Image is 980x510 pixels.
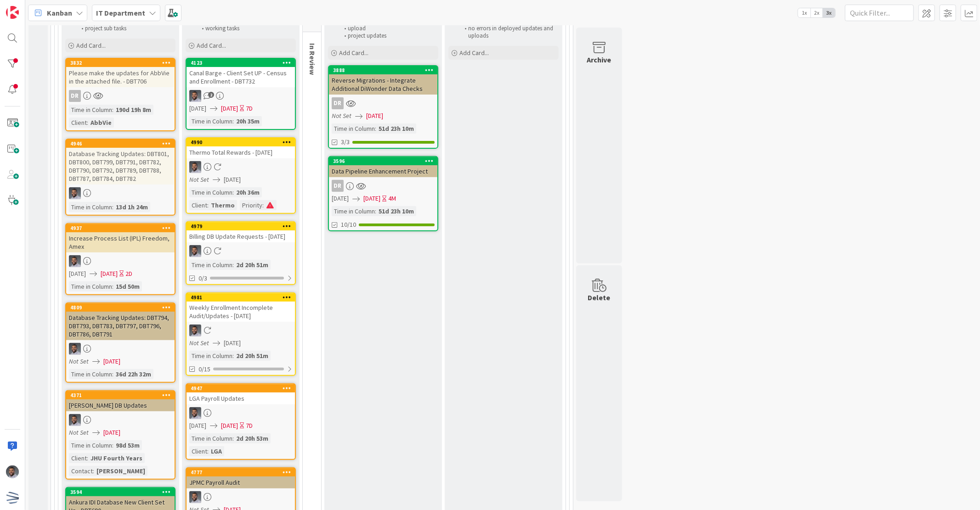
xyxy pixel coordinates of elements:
a: 3888Reverse Migrations - Integrate Additional DiWonder Data ChecksDRNot Set[DATE]Time in Column:5... [328,65,438,149]
div: 7D [246,104,253,113]
div: Time in Column [69,105,112,115]
div: LGA Payroll Updates [187,392,295,404]
div: Time in Column [69,202,112,212]
span: [DATE] [224,338,241,348]
div: 4123Canal Barge - Client Set UP - Census and Enrollment - DBT732 [187,59,295,87]
div: 13d 1h 24m [113,202,150,212]
div: 4937 [66,224,175,232]
div: AbbVie [88,118,114,128]
span: [DATE] [332,194,349,203]
span: Kanban [47,7,72,18]
li: working tasks [197,25,295,32]
div: 4937 [70,225,175,231]
div: FS [187,90,295,102]
div: Client [189,200,207,210]
div: 4937Increase Process List (IPL) Freedom, Amex [66,224,175,252]
div: 4946 [70,140,175,147]
img: FS [189,491,201,503]
div: DR [66,90,175,102]
div: 3888 [329,66,437,74]
div: FS [187,325,295,336]
span: [DATE] [366,111,383,121]
span: Add Card... [197,41,226,50]
div: 3832 [66,59,175,67]
div: 4947 [191,385,295,392]
div: Thermo Total Rewards - [DATE] [187,146,295,158]
span: In Review [308,43,317,75]
div: Time in Column [189,433,232,443]
img: FS [189,245,201,257]
div: 4946 [66,140,175,148]
span: : [232,351,234,361]
div: 3596 [333,158,437,164]
div: FS [66,255,175,267]
div: 4371 [70,392,175,398]
div: 3888Reverse Migrations - Integrate Additional DiWonder Data Checks [329,66,437,95]
div: 4981Weekly Enrollment Incomplete Audit/Updates - [DATE] [187,293,295,322]
div: 20h 36m [234,187,262,197]
span: : [87,453,88,463]
span: : [112,440,113,450]
span: : [375,206,376,216]
li: project updates [339,32,437,39]
div: Time in Column [69,369,112,379]
div: DR [329,97,437,109]
div: 7D [246,421,253,431]
a: 4981Weekly Enrollment Incomplete Audit/Updates - [DATE]FSNot Set[DATE]Time in Column:2d 20h 51m0/15 [186,292,296,376]
span: 0/15 [198,364,210,374]
div: 3596Data Pipeline Enhancement Project [329,157,437,177]
span: [DATE] [101,269,118,279]
div: Database Tracking Updates: DBT794, DBT793, DBT783, DBT797, DBT796, DBT786, DBT791 [66,312,175,340]
div: 4777 [191,469,295,476]
span: Add Card... [459,49,489,57]
div: Time in Column [189,116,232,126]
span: 3x [823,8,835,17]
a: 3832Please make the updates for AbbVie in the attached file. - DBT706DRTime in Column:190d 19h 8m... [65,58,176,131]
span: : [262,200,264,210]
i: Not Set [189,339,209,347]
div: Increase Process List (IPL) Freedom, Amex [66,232,175,252]
div: 3596 [329,157,437,165]
img: FS [189,161,201,173]
div: 3832 [70,60,175,66]
b: IT Department [96,8,145,17]
span: [DATE] [103,357,120,366]
div: 4123 [187,59,295,67]
div: DR [332,180,344,192]
span: : [112,281,113,291]
div: 4979 [191,223,295,230]
div: 3888 [333,67,437,73]
div: Time in Column [189,260,232,270]
div: 4981 [187,293,295,302]
div: 4M [388,194,396,203]
div: FS [66,343,175,355]
img: FS [189,325,201,336]
img: FS [189,90,201,102]
span: : [232,433,234,443]
div: 2d 20h 51m [234,260,271,270]
div: FS [66,187,175,199]
div: Contact [69,466,93,476]
div: 20h 35m [234,116,262,126]
div: 51d 23h 10m [376,123,416,134]
li: no errors in deployed updates and uploads [459,25,557,40]
span: : [112,202,113,212]
div: DR [69,90,81,102]
div: Weekly Enrollment Incomplete Audit/Updates - [DATE] [187,302,295,322]
div: Billing DB Update Requests - [DATE] [187,230,295,242]
img: FS [69,343,81,355]
input: Quick Filter... [845,5,914,21]
div: DR [329,180,437,192]
div: Time in Column [332,206,375,216]
span: : [232,116,234,126]
span: : [207,446,209,456]
span: 2 [208,92,214,98]
div: 4371 [66,391,175,399]
div: Database Tracking Updates: DBT801, DBT800, DBT799, DBT791, DBT782, DBT790, DBT792, DBT789, DBT788... [66,148,175,185]
div: 4979Billing DB Update Requests - [DATE] [187,222,295,242]
div: FS [187,245,295,257]
li: project sub tasks [76,25,174,32]
div: 4990 [187,138,295,146]
span: : [232,260,234,270]
a: 4371[PERSON_NAME] DB UpdatesFSNot Set[DATE]Time in Column:98d 53mClient:JHU Fourth YearsContact:[... [65,390,176,480]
